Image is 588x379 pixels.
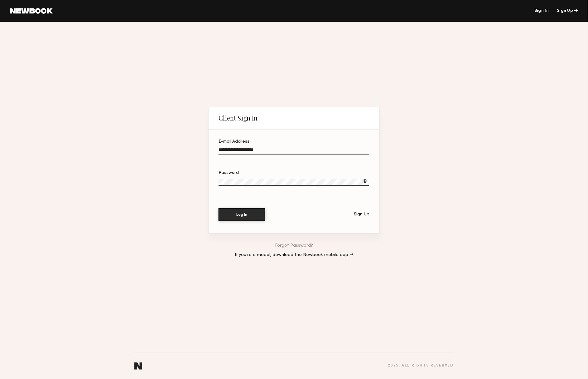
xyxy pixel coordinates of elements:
[388,364,454,368] div: 2025 , all rights reserved
[557,9,578,13] div: Sign Up
[219,140,369,144] div: E-mail Address
[235,253,353,257] a: If you’re a model, download the Newbook mobile app →
[534,9,549,13] a: Sign In
[275,244,313,248] a: Forgot Password?
[354,212,369,217] div: Sign Up
[219,171,369,175] div: Password
[219,208,265,221] button: Log In
[219,179,369,186] input: Password
[219,114,258,122] div: Client Sign In
[219,147,369,155] input: E-mail Address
